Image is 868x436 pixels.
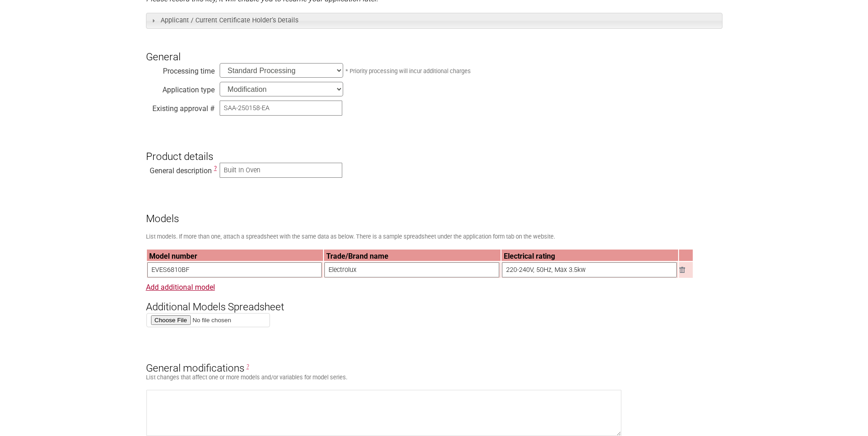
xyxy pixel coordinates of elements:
[247,363,249,370] span: General Modifications are changes that affect one or more models. E.g. Alternative brand names or...
[501,250,678,261] th: Electrical rating
[324,250,501,261] th: Trade/Brand name
[679,267,685,273] img: Remove
[146,286,722,313] h3: Additional Models Spreadsheet
[146,13,722,29] h3: Applicant / Current Certificate Holder’s Details
[146,346,722,374] h3: General modifications
[146,374,347,381] small: List changes that affect one or more models and/or variables for model series.
[147,250,323,261] th: Model number
[146,283,215,292] a: Add additional model
[146,36,722,63] h3: General
[146,83,215,92] div: Application type
[146,135,722,162] h3: Product details
[345,68,471,74] small: * Priority processing will incur additional charges
[146,164,215,173] div: General description
[146,64,215,74] div: Processing time
[146,102,215,111] div: Existing approval #
[214,165,217,171] span: This is a description of the “type” of electrical equipment being more specific than the Regulato...
[146,233,555,240] small: List models. If more than one, attach a spreadsheet with the same data as below. There is a sampl...
[146,197,722,224] h3: Models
